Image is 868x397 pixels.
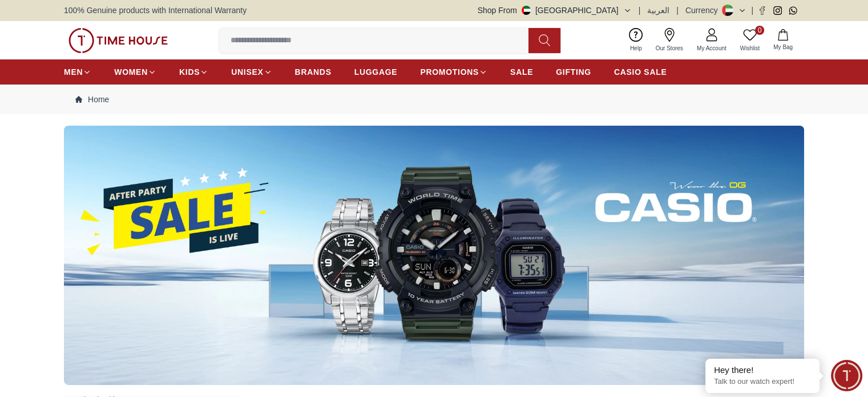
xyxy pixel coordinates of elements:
span: LUGGAGE [354,66,398,78]
a: GIFTING [556,62,591,82]
a: CASIO SALE [614,62,667,82]
span: Help [625,44,647,53]
div: Chat Widget [831,360,862,391]
button: العربية [647,5,669,16]
span: PROMOTIONS [420,66,479,78]
a: Help [623,26,649,55]
span: | [676,5,679,16]
a: 0Wishlist [733,26,766,55]
img: ... [68,28,168,53]
img: ... [64,126,804,385]
span: 100% Genuine products with International Warranty [64,5,247,16]
a: Our Stores [649,26,690,55]
div: Hey there! [714,364,811,376]
div: Currency [685,5,722,16]
span: UNISEX [231,66,263,78]
span: | [751,5,753,16]
span: WOMEN [114,66,148,78]
span: GIFTING [556,66,591,78]
a: Home [75,94,109,105]
span: CASIO SALE [614,66,667,78]
a: PROMOTIONS [420,62,487,82]
span: My Account [692,44,731,53]
span: Wishlist [736,44,764,53]
a: BRANDS [295,62,332,82]
nav: Breadcrumb [64,85,804,114]
a: SALE [510,62,533,82]
span: BRANDS [295,66,332,78]
span: SALE [510,66,533,78]
a: KIDS [179,62,208,82]
p: Talk to our watch expert! [714,377,811,387]
span: MEN [64,66,83,78]
button: My Bag [766,27,800,54]
span: My Bag [769,43,797,51]
img: United Arab Emirates [522,6,531,15]
a: MEN [64,62,91,82]
span: | [639,5,641,16]
button: Shop From[GEOGRAPHIC_DATA] [478,5,632,16]
a: UNISEX [231,62,272,82]
a: Whatsapp [789,6,797,15]
a: Instagram [773,6,782,15]
span: 0 [755,26,764,35]
span: KIDS [179,66,200,78]
a: LUGGAGE [354,62,398,82]
span: Our Stores [651,44,688,53]
a: WOMEN [114,62,156,82]
a: Facebook [758,6,766,15]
